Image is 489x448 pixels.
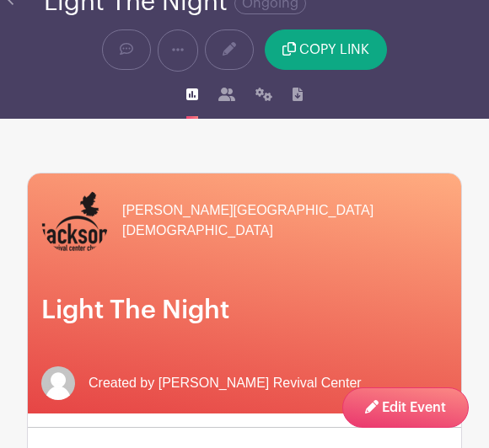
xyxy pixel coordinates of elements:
[265,29,387,70] button: COPY LINK
[89,373,362,393] span: Created by [PERSON_NAME] Revival Center
[342,387,469,428] a: Edit Event
[382,401,446,414] span: Edit Event
[41,366,75,400] img: default-ce2991bfa6775e67f084385cd625a349d9dcbb7a52a09fb2fda1e96e2d18dcdb.png
[41,187,109,254] img: JRC%20Vertical%20Logo.png
[122,200,448,241] span: [PERSON_NAME][GEOGRAPHIC_DATA][DEMOGRAPHIC_DATA]
[41,295,448,326] h1: Light The Night
[299,43,369,56] span: COPY LINK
